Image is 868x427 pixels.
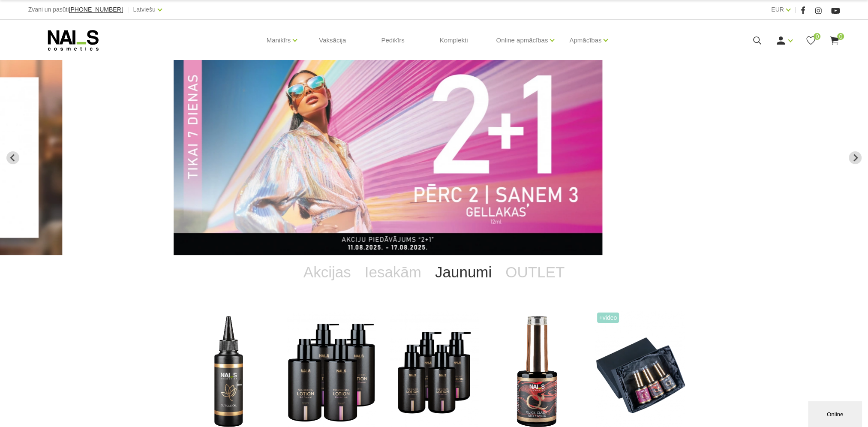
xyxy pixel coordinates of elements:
span: | [795,4,796,15]
a: Jaunumi [428,255,499,289]
a: Latviešu [133,4,156,15]
iframe: chat widget [808,400,864,427]
button: Next slide [849,151,862,164]
a: OUTLET [499,255,571,289]
a: Komplekti [433,20,475,61]
span: [PHONE_NUMBER] [69,6,123,13]
span: +Video [597,313,619,323]
a: Vaksācija [312,20,353,61]
div: Zvani un pasūti [28,4,123,15]
a: Online apmācības [496,23,548,57]
a: Manikīrs [267,23,291,57]
a: [PHONE_NUMBER] [69,6,123,13]
a: Apmācības [569,23,601,57]
li: 2 of 12 [174,60,694,255]
span: 0 [837,33,844,40]
button: Go to last slide [6,151,19,164]
a: Akcijas [297,255,358,289]
a: 0 [805,35,816,46]
span: 0 [814,33,820,40]
a: 0 [829,35,840,46]
a: EUR [771,4,784,15]
span: | [127,4,129,15]
a: Iesakām [358,255,428,289]
a: Pedikīrs [374,20,411,61]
